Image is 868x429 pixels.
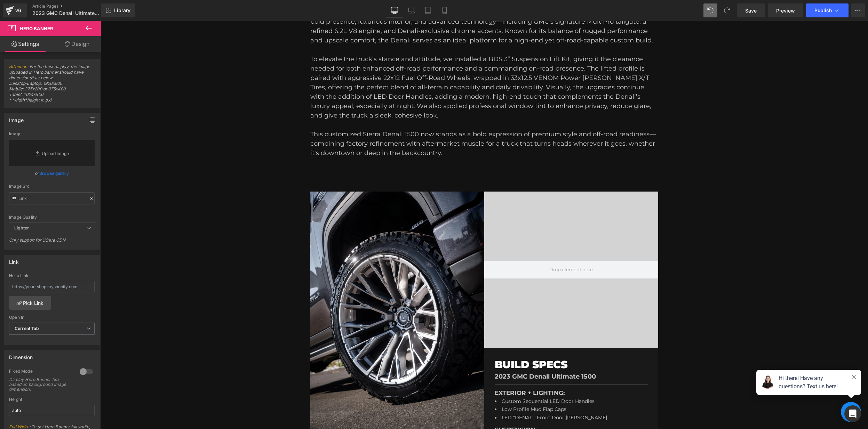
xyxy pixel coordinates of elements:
[9,113,24,123] div: Image
[9,184,95,189] div: Image Src
[9,397,95,402] div: Height
[9,273,95,278] div: Hero Link
[394,352,547,360] div: To enrich screen reader interactions, please activate Accessibility in Grammarly extension settings
[394,338,547,350] div: To enrich screen reader interactions, please activate Accessibility in Grammarly extension settings
[386,3,403,17] a: Desktop
[394,405,547,414] p: SUSPENSION:
[9,296,51,310] a: Pick Link
[394,393,544,402] li: LED "DENALI" Front Door [PERSON_NAME]
[32,3,112,9] a: Article Pages
[844,405,861,422] div: Open Intercom Messenger
[114,7,130,14] span: Library
[9,131,95,136] div: Image
[9,64,27,69] a: Attention
[436,3,453,17] a: Mobile
[9,192,95,204] input: Link
[9,255,19,265] div: Link
[394,385,544,393] li: Low Profile Mud Flap Caps
[52,36,102,52] a: Design
[20,26,53,31] span: Hero Banner
[720,3,734,17] button: Redo
[9,237,95,248] div: Only support for UCare CDN
[9,377,72,392] div: Display Hero Banner box based on background image dimension.
[9,64,95,107] span: : For the best display, the image uploaded in Hero banner should have dimensions* as below: Deskt...
[101,3,135,17] a: New Library
[9,215,95,220] div: Image Quality
[210,109,558,137] div: This customized Sierra Denali 1500 now stands as a bold expression of premium style and off-road ...
[9,350,33,360] div: Dimension
[745,7,757,14] span: Save
[39,167,69,179] a: Browse gallery
[9,315,95,320] div: Open In
[394,368,547,377] p: EXTERIOR + LIGHTING:
[703,3,717,17] button: Undo
[403,3,420,17] a: Laptop
[9,405,95,416] input: auto
[15,326,39,331] b: Current Tab
[9,369,73,376] div: Fixed Mode
[9,281,95,292] input: https://your-shop.myshopify.com
[394,352,547,360] p: 2023 GMC Denali Ultimate 1500
[851,3,865,17] button: More
[420,3,436,17] a: Tablet
[394,338,547,350] h1: BUILD SPECS
[32,10,99,16] span: 2023 GMC Denali Ultimate 1500
[9,170,95,177] div: or
[14,225,29,230] b: Lighter
[3,3,27,17] a: v6
[806,3,849,17] button: Publish
[814,8,832,13] span: Publish
[768,3,803,17] a: Preview
[14,6,23,15] div: v6
[210,34,558,99] div: To elevate the truck’s stance and attitude, we installed a BDS 3” Suspension Lift Kit, giving it ...
[394,377,544,385] li: Custom Sequential LED Door Handles
[776,7,795,14] span: Preview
